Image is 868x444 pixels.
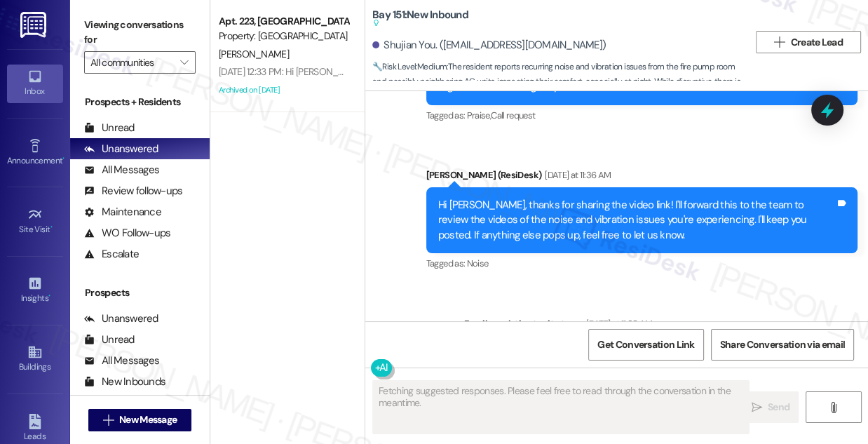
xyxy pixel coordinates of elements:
[88,409,192,431] button: New Message
[7,65,63,102] a: Inbox
[180,57,188,68] i: 
[84,142,158,156] div: Unanswered
[583,316,652,331] div: [DATE] at 11:38 AM
[791,35,843,50] span: Create Lead
[768,400,789,415] span: Send
[219,48,289,60] span: [PERSON_NAME]
[84,375,165,389] div: New Inbounds
[84,163,159,177] div: All Messages
[7,340,63,378] a: Buildings
[103,415,114,426] i: 
[752,402,762,413] i: 
[426,168,857,187] div: [PERSON_NAME] (ResiDesk)
[464,316,818,336] div: Email escalation to site team
[70,285,210,300] div: Prospects
[711,329,854,361] button: Share Conversation via email
[756,31,861,53] button: Create Lead
[84,14,196,51] label: Viewing conversations for
[62,154,65,163] span: •
[426,105,857,126] div: Tagged as:
[467,109,491,121] span: Praise ,
[84,205,161,220] div: Maintenance
[373,381,749,433] textarea: Fetching suggested responses. Please feel free to read through the conversation in the meantime.
[84,247,139,262] div: Escalate
[48,291,50,301] span: •
[84,184,182,199] div: Review follow-ups
[491,109,535,121] span: Call request
[50,222,53,232] span: •
[7,203,63,241] a: Site Visit •
[438,198,835,243] div: Hi [PERSON_NAME], thanks for sharing the video link! I'll forward this to the team to review the ...
[828,402,839,413] i: 
[372,60,749,120] span: : The resident reports recurring noise and vibration issues from the fire pump room and possibly ...
[372,38,606,53] div: Shujian You. ([EMAIL_ADDRESS][DOMAIN_NAME])
[219,14,348,29] div: Apt. 223, [GEOGRAPHIC_DATA]
[217,81,350,99] div: Archived on [DATE]
[597,337,694,352] span: Get Conversation Link
[774,36,785,48] i: 
[467,257,489,269] span: Noise
[372,61,447,72] strong: 🔧 Risk Level: Medium
[588,329,703,361] button: Get Conversation Link
[372,8,468,31] b: Bay 151: New Inbound
[219,29,348,43] div: Property: [GEOGRAPHIC_DATA]
[426,253,857,274] div: Tagged as:
[119,412,177,427] span: New Message
[541,168,611,182] div: [DATE] at 11:36 AM
[84,121,135,135] div: Unread
[70,95,210,109] div: Prospects + Residents
[84,354,159,368] div: All Messages
[84,226,170,241] div: WO Follow-ups
[742,391,799,423] button: Send
[720,337,845,352] span: Share Conversation via email
[84,332,135,347] div: Unread
[7,271,63,309] a: Insights •
[20,12,49,38] img: ResiDesk Logo
[90,51,173,74] input: All communities
[84,311,158,326] div: Unanswered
